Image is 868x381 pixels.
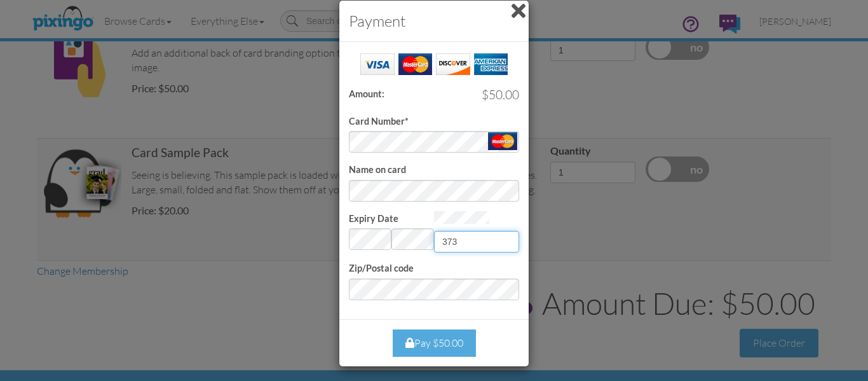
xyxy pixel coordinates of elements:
[349,10,519,32] h3: Payment
[393,329,476,357] div: Pay $50.00
[349,115,409,128] label: Card Number*
[349,163,406,177] label: Name on card
[488,132,517,150] img: mastercard.png
[349,212,398,226] label: Expiry Date
[349,262,414,275] label: Zip/Postal code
